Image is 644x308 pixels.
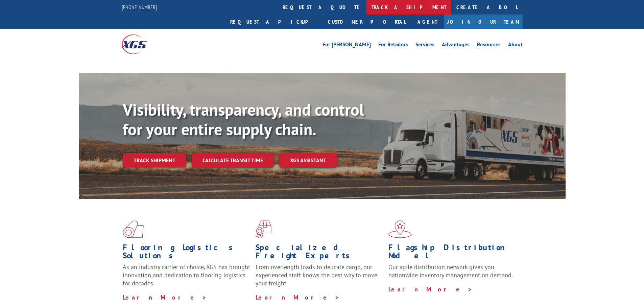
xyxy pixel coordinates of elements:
a: Request a pickup [225,15,323,29]
a: XGS ASSISTANT [279,153,337,168]
a: For Retailers [378,42,408,49]
a: Agent [411,15,444,29]
a: Learn More > [123,293,207,301]
p: From overlength loads to delicate cargo, our experienced staff knows the best way to move your fr... [256,263,383,293]
a: Learn More > [256,293,340,301]
a: Calculate transit time [192,153,274,168]
a: Track shipment [123,153,186,167]
h1: Flooring Logistics Solutions [123,243,251,263]
h1: Flagship Distribution Model [388,243,516,263]
a: For [PERSON_NAME] [323,42,371,49]
span: As an industry carrier of choice, XGS has brought innovation and dedication to flooring logistics... [123,263,250,287]
a: [PHONE_NUMBER] [122,4,157,10]
img: xgs-icon-focused-on-flooring-red [256,220,271,238]
img: xgs-icon-total-supply-chain-intelligence-red [123,220,144,238]
a: Join Our Team [444,15,523,29]
a: Learn More > [388,285,473,293]
a: Customer Portal [323,15,411,29]
span: Our agile distribution network gives you nationwide inventory management on demand. [388,263,513,279]
a: Services [415,42,434,49]
h1: Specialized Freight Experts [256,243,383,263]
img: xgs-icon-flagship-distribution-model-red [388,220,412,238]
a: Advantages [442,42,470,49]
a: Resources [477,42,501,49]
b: Visibility, transparency, and control for your entire supply chain. [123,99,364,140]
a: About [508,42,523,49]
